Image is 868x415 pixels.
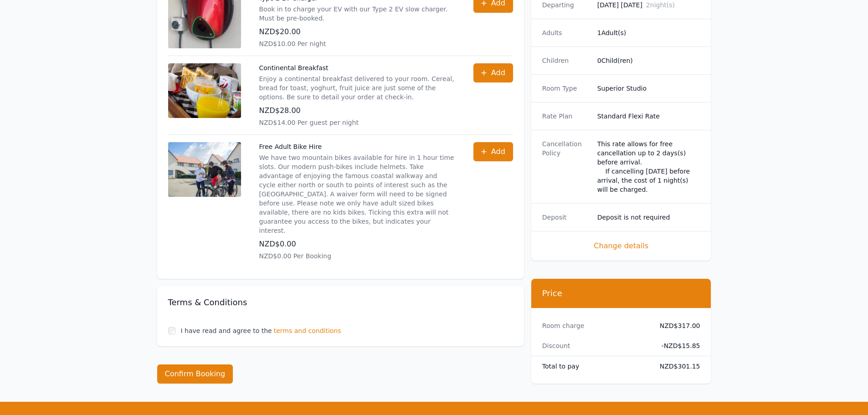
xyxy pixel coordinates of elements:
[597,112,700,121] dd: Standard Flexi Rate
[542,139,590,194] dt: Cancellation Policy
[473,63,513,82] button: Add
[542,28,590,37] dt: Adults
[181,327,272,334] label: I have read and agree to the
[274,326,341,335] span: terms and conditions
[259,251,455,261] p: NZD$0.00 Per Booking
[597,139,700,194] div: This rate allows for free cancellation up to 2 days(s) before arrival. If cancelling [DATE] befor...
[597,28,700,37] dd: 1 Adult(s)
[259,153,455,235] p: We have two mountain bikes available for hire in 1 hour time slots. Our modern push-bikes include...
[259,39,455,48] p: NZD$10.00 Per night
[542,341,645,350] dt: Discount
[652,341,700,350] dd: - NZD$15.85
[168,297,513,308] h3: Terms & Conditions
[597,213,700,222] dd: Deposit is not required
[542,288,700,299] h3: Price
[542,112,590,121] dt: Rate Plan
[259,5,455,23] p: Book in to charge your EV with our Type 2 EV slow charger. Must be pre-booked.
[542,84,590,93] dt: Room Type
[652,362,700,371] dd: NZD$301.15
[542,56,590,65] dt: Children
[542,321,645,330] dt: Room charge
[157,364,233,384] button: Confirm Booking
[259,105,455,116] p: NZD$28.00
[259,74,455,102] p: Enjoy a continental breakfast delivered to your room. Cereal, bread for toast, yoghurt, fruit jui...
[491,67,505,78] span: Add
[542,362,645,371] dt: Total to pay
[473,142,513,161] button: Add
[646,1,675,9] span: 2 night(s)
[259,239,455,250] p: NZD$0.00
[542,0,590,10] dt: Departing
[168,142,241,197] img: Free Adult Bike Hire
[542,241,700,251] span: Change details
[652,321,700,330] dd: NZD$317.00
[597,84,700,93] dd: Superior Studio
[259,63,455,72] p: Continental Breakfast
[597,0,700,10] dd: [DATE] [DATE]
[168,63,241,118] img: Continental Breakfast
[259,142,455,151] p: Free Adult Bike Hire
[491,146,505,157] span: Add
[542,213,590,222] dt: Deposit
[259,26,455,37] p: NZD$20.00
[259,118,455,127] p: NZD$14.00 Per guest per night
[597,56,700,65] dd: 0 Child(ren)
